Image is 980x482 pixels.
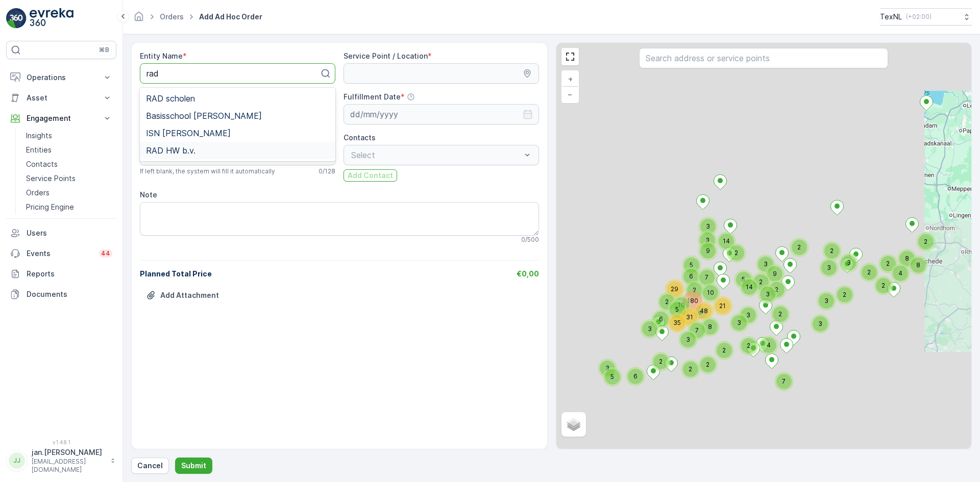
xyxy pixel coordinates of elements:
[773,307,779,313] div: 2
[568,74,573,83] span: +
[344,92,401,101] label: Fulfillment Date
[742,280,757,295] div: 14
[758,257,764,263] div: 3
[670,302,685,317] div: 5
[753,274,759,281] div: 2
[880,256,887,262] div: 2
[700,233,715,248] div: 3
[27,113,96,123] p: Engagement
[685,293,691,299] div: 180
[729,245,735,251] div: 2
[26,188,50,198] p: Orders
[683,269,690,275] div: 6
[6,223,116,243] a: Users
[769,282,775,288] div: 2
[862,265,868,271] div: 2
[918,234,924,240] div: 2
[562,49,578,64] a: View Fullscreen
[628,369,634,375] div: 6
[690,323,696,329] div: 7
[667,282,673,288] div: 29
[683,269,699,284] div: 6
[682,310,688,316] div: 31
[767,266,782,282] div: 9
[773,307,788,322] div: 2
[27,228,112,238] p: Users
[741,338,756,353] div: 2
[911,258,917,264] div: 8
[517,269,539,278] span: €0,00
[562,413,585,436] a: Layers
[819,293,825,299] div: 3
[758,257,773,272] div: 3
[700,243,716,259] div: 9
[918,234,934,249] div: 2
[30,8,73,29] img: logo_light-DOdMpM7g.png
[880,256,896,271] div: 2
[639,48,888,68] input: Search address or service points
[741,308,747,314] div: 3
[344,133,376,142] label: Contacts
[26,145,52,155] p: Entities
[700,233,706,239] div: 3
[348,170,393,181] p: Add Contact
[880,12,902,22] p: TexNL
[140,52,183,60] label: Entity Name
[562,87,578,102] a: Zoom Out
[181,461,206,471] p: Submit
[140,269,212,279] p: Planned Total Price
[22,157,116,171] a: Contacts
[26,159,58,169] p: Contacts
[893,266,899,272] div: 4
[344,104,539,124] input: dd/mm/yyyy
[659,294,666,300] div: 2
[719,234,734,249] div: 14
[22,200,116,214] a: Pricing Engine
[642,321,648,327] div: 3
[821,260,837,275] div: 3
[160,12,184,21] a: Orders
[776,374,782,380] div: 7
[27,289,112,299] p: Documents
[605,369,611,375] div: 5
[876,278,882,284] div: 2
[131,458,169,474] button: Cancel
[837,287,843,293] div: 2
[318,167,335,175] p: 0 / 128
[690,323,705,338] div: 7
[685,293,700,309] div: 180
[700,219,716,234] div: 3
[761,338,767,344] div: 4
[27,269,112,279] p: Reports
[880,8,972,26] button: TexNL(+02:00)
[741,308,756,323] div: 3
[680,332,687,338] div: 3
[6,264,116,284] a: Reports
[146,146,195,155] span: RAD HW b.v.
[719,234,725,240] div: 14
[27,72,96,83] p: Operations
[137,461,163,471] p: Cancel
[6,243,116,264] a: Events44
[6,439,116,445] span: v 1.48.1
[22,171,116,186] a: Service Points
[146,94,195,103] span: RAD scholen
[22,143,116,157] a: Entities
[407,93,415,101] div: Help Tooltip Icon
[133,15,144,23] a: Homepage
[562,71,578,87] a: Zoom In
[670,315,685,331] div: 35
[6,8,27,29] img: logo
[731,315,738,321] div: 3
[175,458,212,474] button: Submit
[674,297,680,303] div: 10
[101,249,110,258] p: 44
[703,285,718,300] div: 10
[140,167,275,175] span: If left blank, the system will fill it automatically
[568,90,573,98] span: −
[521,236,539,244] p: 0 / 500
[605,369,620,385] div: 5
[702,319,718,335] div: 8
[6,108,116,129] button: Engagement
[715,298,721,305] div: 21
